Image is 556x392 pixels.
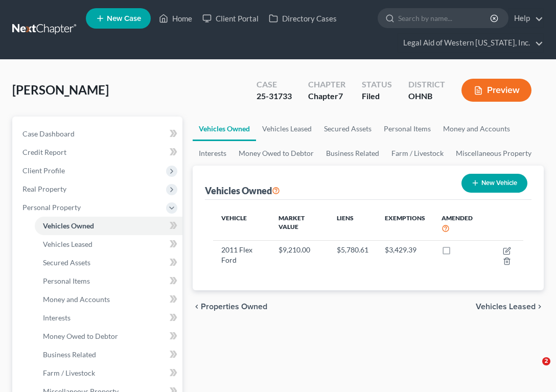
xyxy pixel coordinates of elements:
div: Status [362,79,392,90]
a: Interests [193,141,233,166]
a: Business Related [35,345,182,364]
a: Vehicles Owned [193,117,256,141]
span: Money and Accounts [43,295,110,304]
a: Legal Aid of Western [US_STATE], Inc. [398,34,543,52]
i: chevron_right [536,303,544,311]
span: Secured Assets [43,258,90,267]
td: $5,780.61 [329,240,377,270]
a: Business Related [320,141,385,166]
div: Chapter [308,79,345,90]
span: Credit Report [22,148,66,156]
div: OHNB [408,90,445,102]
span: 7 [338,91,343,101]
button: Preview [461,79,531,102]
i: chevron_left [193,303,201,311]
a: Farm / Livestock [385,141,450,166]
a: Farm / Livestock [35,364,182,382]
span: Business Related [43,350,96,359]
th: Exemptions [377,208,433,240]
span: Case Dashboard [22,129,75,138]
span: Real Property [22,185,66,193]
a: Money Owed to Debtor [233,141,320,166]
a: Vehicles Leased [35,235,182,253]
a: Home [154,9,197,28]
th: Amended [433,208,486,240]
a: Money and Accounts [437,117,516,141]
input: Search by name... [398,9,492,28]
a: Client Portal [197,9,264,28]
div: Case [257,79,292,90]
span: Money Owed to Debtor [43,332,118,340]
span: New Case [107,15,141,22]
span: Properties Owned [201,303,267,311]
td: $3,429.39 [377,240,433,270]
a: Secured Assets [318,117,378,141]
a: Directory Cases [264,9,342,28]
span: Personal Items [43,276,90,285]
span: Vehicles Leased [476,303,536,311]
th: Vehicle [213,208,270,240]
button: New Vehicle [461,174,527,193]
a: Interests [35,309,182,327]
span: Vehicles Owned [43,221,94,230]
span: 2 [542,357,550,365]
span: Interests [43,313,71,322]
a: Personal Items [378,117,437,141]
a: Money Owed to Debtor [35,327,182,345]
button: chevron_left Properties Owned [193,303,267,311]
span: Personal Property [22,203,81,212]
td: $9,210.00 [270,240,329,270]
span: Client Profile [22,166,65,175]
a: Vehicles Owned [35,217,182,235]
iframe: Intercom live chat [521,357,546,382]
div: 25-31733 [257,90,292,102]
a: Personal Items [35,272,182,290]
td: 2011 Flex Ford [213,240,270,270]
a: Secured Assets [35,253,182,272]
div: District [408,79,445,90]
div: Filed [362,90,392,102]
a: Case Dashboard [14,125,182,143]
th: Market Value [270,208,329,240]
a: Vehicles Leased [256,117,318,141]
span: Vehicles Leased [43,240,92,248]
button: Vehicles Leased chevron_right [476,303,544,311]
a: Miscellaneous Property [450,141,538,166]
span: Farm / Livestock [43,368,95,377]
span: [PERSON_NAME] [12,82,109,97]
a: Money and Accounts [35,290,182,309]
a: Credit Report [14,143,182,162]
th: Liens [329,208,377,240]
a: Help [509,9,543,28]
div: Chapter [308,90,345,102]
div: Vehicles Owned [205,185,280,197]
